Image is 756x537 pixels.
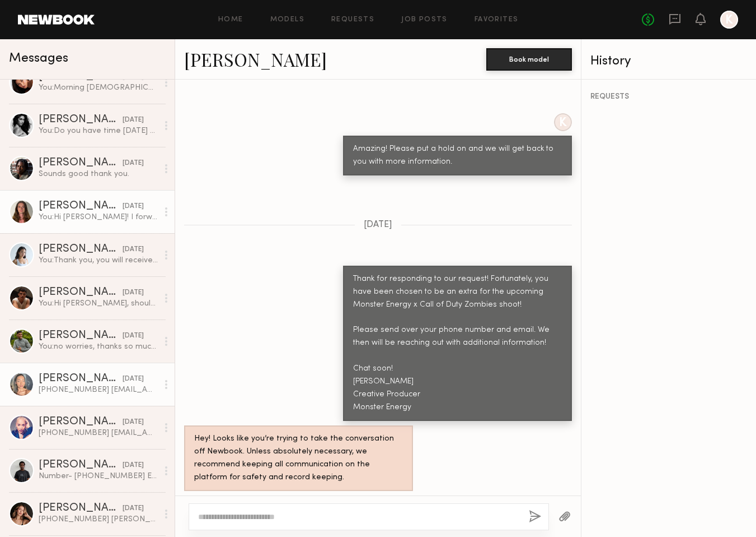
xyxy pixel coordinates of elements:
[123,417,144,428] div: [DATE]
[39,158,123,169] div: [PERSON_NAME]
[39,503,123,514] div: [PERSON_NAME]
[720,11,738,29] a: K
[39,169,158,179] div: Sounds good thank you.
[39,212,158,223] div: You: Hi [PERSON_NAME]! I forwarded you an email invite for noon if you could jump on! If not, I w...
[123,503,144,514] div: [DATE]
[123,115,144,126] div: [DATE]
[486,48,572,71] button: Book model
[194,433,403,484] div: Hey! Looks like you’re trying to take the conversation off Newbook. Unless absolutely necessary, ...
[590,55,747,68] div: History
[218,16,243,24] a: Home
[39,341,158,352] div: You: no worries, thanks so much for your response!
[39,287,123,298] div: [PERSON_NAME]
[123,201,144,212] div: [DATE]
[184,47,327,71] a: [PERSON_NAME]
[39,82,158,93] div: You: Morning [DEMOGRAPHIC_DATA]! Was wondering if you ever saw my request in your inbox? Your loo...
[39,460,123,471] div: [PERSON_NAME]
[123,158,144,169] div: [DATE]
[486,54,572,63] a: Book model
[39,514,158,525] div: [PHONE_NUMBER] [PERSON_NAME][EMAIL_ADDRESS][DOMAIN_NAME]
[39,255,158,266] div: You: Thank you, you will receive an email shortly.
[331,16,374,24] a: Requests
[123,374,144,385] div: [DATE]
[123,288,144,298] div: [DATE]
[39,385,158,395] div: [PHONE_NUMBER] [EMAIL_ADDRESS][DOMAIN_NAME]
[39,126,158,136] div: You: Do you have time [DATE] to hop on a quick 5 minute call about the project?
[401,16,448,24] a: Job Posts
[123,244,144,255] div: [DATE]
[123,460,144,471] div: [DATE]
[39,330,123,341] div: [PERSON_NAME]
[364,220,392,230] span: [DATE]
[270,16,304,24] a: Models
[39,114,123,126] div: [PERSON_NAME]
[39,201,123,212] div: [PERSON_NAME]
[353,143,562,169] div: Amazing! Please put a hold on and we will get back to you with more information.
[123,331,144,341] div: [DATE]
[39,298,158,309] div: You: Hi [PERSON_NAME], shouldn't be a problem. Let me confirm with our executives and get back to...
[39,416,123,428] div: [PERSON_NAME]
[590,93,747,101] div: REQUESTS
[9,52,68,65] span: Messages
[39,428,158,438] div: [PHONE_NUMBER] [EMAIL_ADDRESS][DOMAIN_NAME]
[39,373,123,385] div: [PERSON_NAME]
[353,273,562,414] div: Thank for responding to our request! Fortunately, you have been chosen to be an extra for the upc...
[39,471,158,482] div: Number- [PHONE_NUMBER] Email- [EMAIL_ADDRESS][DOMAIN_NAME]
[475,16,519,24] a: Favorites
[39,244,123,255] div: [PERSON_NAME]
